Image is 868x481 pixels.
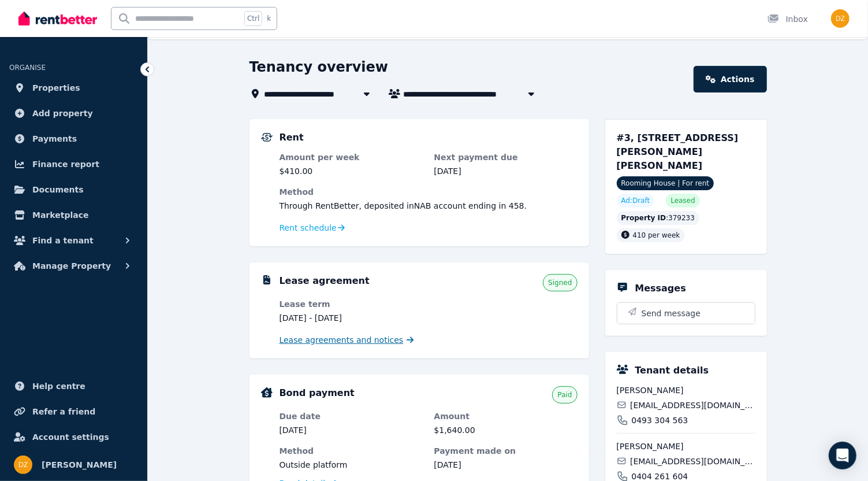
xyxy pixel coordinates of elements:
span: [EMAIL_ADDRESS][DOMAIN_NAME] [630,399,755,411]
a: Properties [9,76,138,99]
dt: Method [280,186,578,198]
span: ORGANISE [9,64,46,72]
span: Property ID [621,213,666,223]
span: Manage Property [32,259,111,273]
dt: Payment made on [434,445,578,457]
span: Find a tenant [32,234,94,247]
span: [PERSON_NAME] [617,441,755,452]
dd: $410.00 [280,165,423,177]
span: Send message [642,308,701,319]
span: k [267,14,271,23]
span: Documents [32,183,84,197]
dt: Next payment due [434,151,578,163]
dt: Due date [280,410,423,422]
a: Marketplace [9,203,138,227]
h5: Bond payment [280,386,355,400]
span: Through RentBetter , deposited in NAB account ending in 458 . [280,201,527,210]
dd: $1,640.00 [434,424,578,436]
a: Finance report [9,153,138,176]
h1: Tenancy overview [249,58,389,76]
span: Help centre [32,379,85,393]
img: Bond Details [261,387,273,398]
span: Signed [548,278,572,287]
span: Properties [32,81,80,95]
a: Account settings [9,425,138,449]
span: Refer a friend [32,405,95,419]
span: [EMAIL_ADDRESS][DOMAIN_NAME] [630,456,755,467]
img: RentBetter [18,10,97,27]
dt: Amount per week [280,151,423,163]
h5: Tenant details [635,364,709,378]
dd: [DATE] [434,459,578,471]
img: Daniel Zubiria [831,9,850,28]
a: Help centre [9,375,138,398]
span: Rooming House | For rent [617,176,714,190]
span: [PERSON_NAME] [42,458,117,472]
span: Payments [32,132,77,146]
a: Lease agreements and notices [280,334,414,346]
div: : 379233 [617,211,700,225]
span: Account settings [32,430,109,444]
dt: Method [280,445,423,457]
span: Ad: Draft [621,196,650,205]
a: Rent schedule [280,222,345,234]
a: Add property [9,102,138,125]
span: 410 per week [633,231,680,239]
dd: [DATE] [434,165,578,177]
button: Manage Property [9,254,138,277]
dd: [DATE] - [DATE] [280,312,423,324]
dt: Lease term [280,298,423,310]
span: 0493 304 563 [632,415,688,426]
h5: Rent [280,131,304,145]
div: Open Intercom Messenger [829,442,856,469]
div: Inbox [768,13,808,25]
a: Actions [694,66,766,92]
img: Rental Payments [261,133,273,142]
a: Refer a friend [9,400,138,423]
span: Lease agreements and notices [280,334,404,346]
span: Marketplace [32,208,88,222]
dd: Outside platform [280,459,423,471]
a: Documents [9,178,138,201]
span: Paid [557,390,572,399]
button: Send message [617,303,755,324]
span: [PERSON_NAME] [617,384,755,396]
img: Daniel Zubiria [14,456,32,474]
span: Finance report [32,157,99,171]
span: Ctrl [244,11,262,26]
span: Leased [670,196,695,205]
h5: Messages [635,282,686,295]
span: Rent schedule [280,222,337,234]
dd: [DATE] [280,424,423,436]
dt: Amount [434,410,578,422]
span: #3, [STREET_ADDRESS][PERSON_NAME][PERSON_NAME] [617,132,739,171]
a: Payments [9,127,138,150]
button: Find a tenant [9,229,138,252]
h5: Lease agreement [280,274,370,288]
span: Add property [32,106,93,120]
